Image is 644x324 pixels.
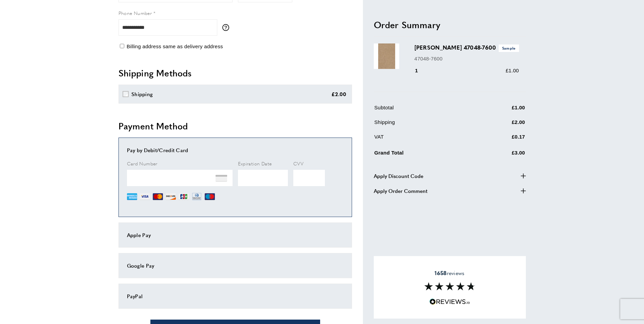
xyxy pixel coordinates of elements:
img: AE.png [127,192,137,202]
img: MC.png [153,192,163,202]
td: £1.00 [478,104,525,117]
td: Shipping [374,118,478,131]
span: Phone Number [118,10,152,16]
span: Card Number [127,160,158,167]
img: NONE.png [216,172,227,184]
img: DN.png [191,192,202,202]
p: 47048-7600 [415,54,519,62]
div: Pay by Debit/Credit Card [127,146,344,154]
iframe: Secure Credit Card Frame - CVV [293,170,325,186]
img: Reviews section [424,282,475,290]
h3: [PERSON_NAME] 47048-7600 [415,43,519,52]
td: Grand Total [374,147,478,162]
span: Billing address same as delivery address [127,43,223,49]
div: £2.00 [331,90,347,98]
button: More information [222,24,233,31]
div: PayPal [127,292,344,300]
input: Billing address same as delivery address [120,44,124,48]
span: CVV [293,160,303,167]
td: £3.00 [478,147,525,162]
img: MI.png [205,192,215,202]
h2: Shipping Methods [118,67,352,79]
td: Subtotal [374,104,478,117]
td: £2.00 [478,118,525,131]
span: Expiration Date [238,160,272,167]
img: JCB.png [179,192,189,202]
h2: Payment Method [118,120,352,132]
span: Apply Discount Code [374,172,423,180]
strong: 1658 [435,269,446,277]
img: Reviews.io 5 stars [429,299,470,305]
div: Apple Pay [127,231,344,239]
div: Google Pay [127,262,344,270]
span: Sample [499,44,519,52]
span: Apply Order Comment [374,186,427,195]
td: £0.17 [478,133,525,146]
img: DI.png [166,192,176,202]
div: 1 [415,67,428,75]
td: VAT [374,133,478,146]
span: reviews [435,270,464,276]
iframe: Secure Credit Card Frame - Expiration Date [238,170,288,186]
div: Shipping [131,90,153,98]
iframe: Secure Credit Card Frame - Credit Card Number [127,170,233,186]
span: £1.00 [505,68,519,73]
img: Galbo 47048-7600 [374,43,399,69]
h2: Order Summary [374,18,526,31]
img: VI.png [140,192,150,202]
